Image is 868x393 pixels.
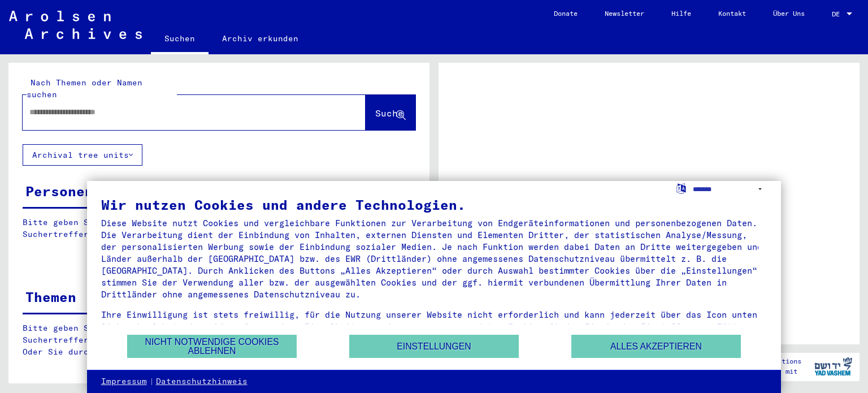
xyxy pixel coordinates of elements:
[375,107,403,119] span: Suche
[571,335,741,358] button: Alles akzeptieren
[25,287,76,307] div: Themen
[101,309,767,344] div: Ihre Einwilligung ist stets freiwillig, für die Nutzung unserer Website nicht erforderlich und ka...
[209,25,312,52] a: Archiv erkunden
[27,77,142,100] mat-label: Nach Themen oder Namen suchen
[156,376,248,387] a: Datenschutzhinweis
[151,25,209,54] a: Suchen
[101,376,147,387] a: Impressum
[349,335,519,358] button: Einstellungen
[675,183,687,193] label: Sprache auswählen
[23,144,142,166] button: Archival tree units
[101,217,767,300] div: Diese Website nutzt Cookies und vergleichbare Funktionen zur Verarbeitung von Endgeräteinformatio...
[9,11,142,39] img: Arolsen_neg.svg
[812,352,854,381] img: yv_logo.png
[366,95,415,130] button: Suche
[832,10,844,18] span: DE
[23,322,415,358] p: Bitte geben Sie einen Suchbegriff ein oder nutzen Sie die Filter, um Suchertreffer zu erhalten. O...
[25,181,93,201] div: Personen
[23,217,415,240] p: Bitte geben Sie einen Suchbegriff ein oder nutzen Sie die Filter, um Suchertreffer zu erhalten.
[101,198,767,211] div: Wir nutzen Cookies und andere Technologien.
[693,181,767,197] select: Sprache auswählen
[127,335,297,358] button: Nicht notwendige Cookies ablehnen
